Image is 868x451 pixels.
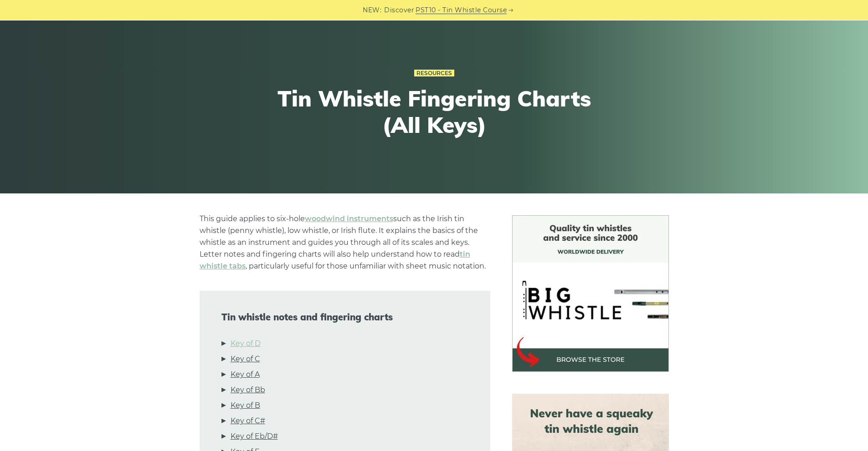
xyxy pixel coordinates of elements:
[384,5,414,15] span: Discover
[200,213,490,272] p: This guide applies to six-hole such as the Irish tin whistle (penny whistle), low whistle, or Iri...
[414,70,454,77] a: Resources
[231,400,260,411] a: Key of B
[416,5,507,15] a: PST10 - Tin Whistle Course
[512,215,669,372] img: BigWhistle Tin Whistle Store
[267,86,602,138] h1: Tin Whistle Fingering Charts (All Keys)
[231,415,265,427] a: Key of C#
[221,312,468,323] span: Tin whistle notes and fingering charts
[305,214,393,223] a: woodwind instruments
[231,353,260,365] a: Key of C
[231,431,278,442] a: Key of Eb/D#
[231,369,260,380] a: Key of A
[363,5,381,15] span: NEW:
[231,338,261,350] a: Key of D
[231,384,265,396] a: Key of Bb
